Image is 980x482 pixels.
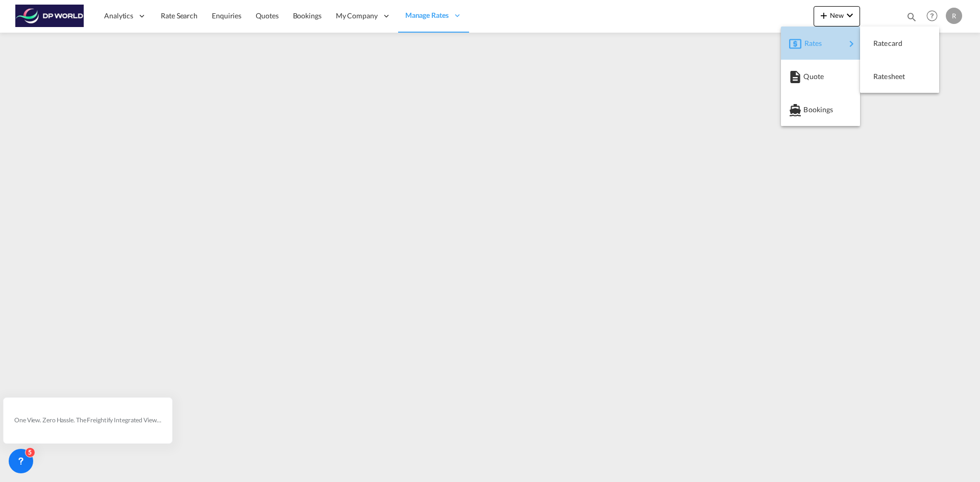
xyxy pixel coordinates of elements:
[868,31,931,56] div: Ratecard
[873,66,885,87] span: Ratesheet
[868,64,931,89] div: Ratesheet
[789,97,852,122] div: Bookings
[873,33,885,54] span: Ratecard
[781,93,860,126] button: Bookings
[803,99,815,120] span: Bookings
[845,38,857,50] md-icon: icon-chevron-right
[781,60,860,93] button: Quote
[789,64,852,89] div: Quote
[803,66,815,87] span: Quote
[804,33,817,54] span: Rates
